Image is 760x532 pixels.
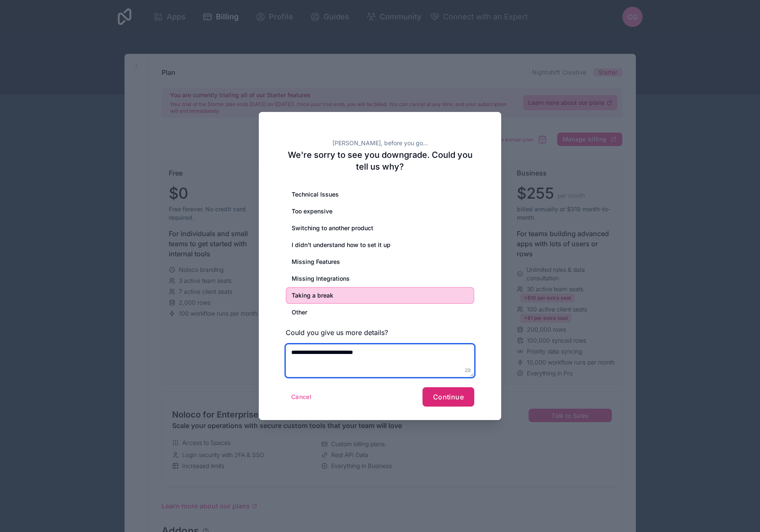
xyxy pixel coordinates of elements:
button: Cancel [286,390,317,404]
div: Other [286,304,474,321]
div: I didn’t understand how to set it up [286,237,474,253]
div: Missing Integrations [286,270,474,287]
div: Switching to another product [286,220,474,237]
span: Continue [433,393,464,401]
h2: We're sorry to see you downgrade. Could you tell us why? [286,149,474,173]
h3: Could you give us more details? [286,327,474,338]
button: Continue [423,387,474,407]
div: Missing Features [286,253,474,270]
div: Technical Issues [286,186,474,203]
h2: [PERSON_NAME], before you go... [286,139,474,147]
div: Taking a break [286,287,474,304]
div: Too expensive [286,203,474,220]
